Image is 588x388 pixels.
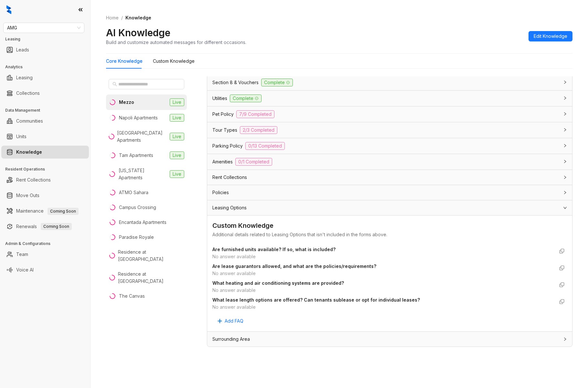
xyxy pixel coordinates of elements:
[212,174,247,181] span: Rent Collections
[1,189,89,202] li: Move Outs
[1,205,89,217] li: Maintenance
[121,14,123,21] li: /
[212,270,554,277] div: No answer available
[212,95,227,102] span: Utilities
[1,87,89,100] li: Collections
[1,146,89,159] li: Knowledge
[1,263,89,276] li: Voice AI
[119,114,158,121] div: Napoli Apartments
[207,106,572,122] div: Pet Policy7/9 Completed
[212,79,259,86] span: Section 8 & Vouchers
[240,126,277,134] span: 2/3 Completed
[207,122,572,138] div: Tour Types2/3 Completed
[1,43,89,56] li: Leads
[563,175,567,179] span: collapsed
[529,31,572,41] button: Edit Knowledge
[563,96,567,100] span: collapsed
[5,166,90,172] h3: Resident Operations
[118,271,184,285] div: Residence at [GEOGRAPHIC_DATA]
[6,5,11,14] img: logo
[212,158,233,165] span: Amenities
[119,293,145,300] div: The Canvas
[563,128,567,132] span: collapsed
[563,80,567,84] span: collapsed
[212,316,249,326] button: Add FAQ
[119,189,148,196] div: ATMO Sahara
[212,297,420,303] strong: What lease length options are offered? Can tenants sublease or opt for individual leases?
[207,91,572,106] div: UtilitiesComplete
[119,204,156,211] div: Campus Crossing
[212,247,336,252] strong: Are furnished units available? If so, what is included?
[261,79,293,86] span: Complete
[153,58,195,65] div: Custom Knowledge
[16,220,72,233] a: RenewalsComing Soon
[230,94,262,102] span: Complete
[105,14,120,21] a: Home
[16,71,33,84] a: Leasing
[563,191,567,194] span: collapsed
[207,170,572,185] div: Rent Collections
[5,64,90,70] h3: Analytics
[16,87,40,100] a: Collections
[563,144,567,148] span: collapsed
[563,206,567,210] span: expanded
[106,27,170,39] h2: AI Knowledge
[16,115,43,127] a: Communities
[236,110,274,118] span: 7/9 Completed
[207,200,572,215] div: Leasing Options
[16,248,28,261] a: Team
[212,221,567,231] div: Custom Knowledge
[235,158,272,166] span: 0/1 Completed
[212,189,229,196] span: Policies
[16,146,42,159] a: Knowledge
[41,223,72,230] span: Coming Soon
[117,129,167,144] div: [GEOGRAPHIC_DATA] Apartments
[245,142,285,150] span: 0/13 Completed
[212,231,567,238] div: Additional details related to Leasing Options that isn't included in the forms above.
[5,241,90,247] h3: Admin & Configurations
[207,138,572,154] div: Parking Policy0/13 Completed
[106,39,246,46] div: Build and customize automated messages for different occasions.
[212,127,237,134] span: Tour Types
[170,133,184,140] span: Live
[170,170,184,178] span: Live
[534,33,567,40] span: Edit Knowledge
[1,130,89,143] li: Units
[119,219,166,226] div: Encantada Apartments
[16,43,29,56] a: Leads
[212,142,243,150] span: Parking Policy
[1,220,89,233] li: Renewals
[119,167,167,181] div: [US_STATE] Apartments
[119,234,154,241] div: Paradise Royale
[212,287,554,294] div: No answer available
[225,317,243,325] span: Add FAQ
[16,130,27,143] a: Units
[16,173,51,186] a: Rent Collections
[16,263,34,276] a: Voice AI
[207,332,572,347] div: Surrounding Area
[119,99,134,106] div: Mezzo
[207,75,572,90] div: Section 8 & VouchersComplete
[170,114,184,122] span: Live
[112,82,117,86] span: search
[170,151,184,159] span: Live
[563,337,567,341] span: collapsed
[563,112,567,116] span: collapsed
[212,253,554,260] div: No answer available
[212,263,376,269] strong: Are lease guarantors allowed, and what are the policies/requirements?
[118,249,184,263] div: Residence at [GEOGRAPHIC_DATA]
[212,111,234,118] span: Pet Policy
[1,248,89,261] li: Team
[207,185,572,200] div: Policies
[1,173,89,186] li: Rent Collections
[212,336,250,343] span: Surrounding Area
[212,280,344,286] strong: What heating and air conditioning systems are provided?
[119,152,153,159] div: Tam Apartments
[7,23,80,33] span: AMG
[563,160,567,163] span: collapsed
[125,15,151,20] span: Knowledge
[1,71,89,84] li: Leasing
[5,107,90,113] h3: Data Management
[16,189,39,202] a: Move Outs
[212,204,247,211] span: Leasing Options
